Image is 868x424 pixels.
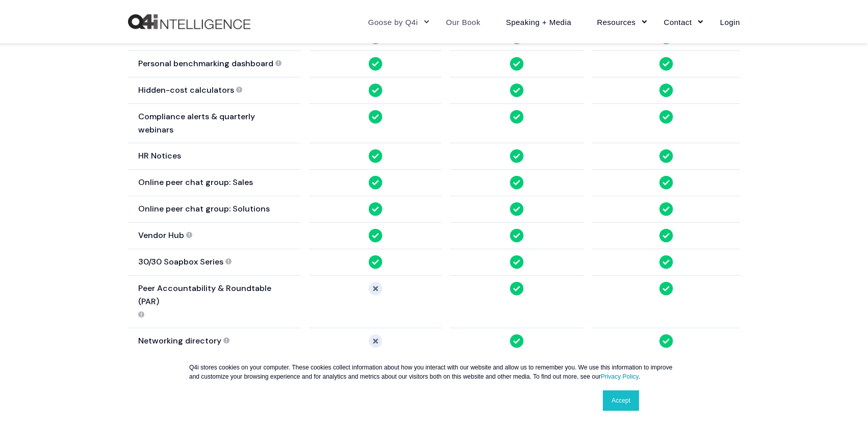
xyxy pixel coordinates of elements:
[138,176,253,189] div: Online peer chat group: Sales
[138,57,273,70] div: Personal benchmarking dashboard
[128,14,250,30] img: Q4intelligence, LLC logo
[603,390,639,411] a: Accept
[128,14,250,30] a: Back to Home
[138,202,270,216] div: Online peer chat group: Solutions
[138,334,221,348] div: Networking directory
[138,229,184,242] div: Vendor Hub
[138,110,291,137] div: Compliance alerts & quarterly webinars
[601,373,639,380] a: Privacy Policy
[189,363,679,381] p: Q4i stores cookies on your computer. These cookies collect information about how you interact wit...
[138,84,234,97] div: Hidden-cost calculators
[138,282,291,308] div: Peer Accountability & Roundtable (PAR)
[138,149,181,163] div: HR Notices
[138,255,223,269] div: 30/30 Soapbox Series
